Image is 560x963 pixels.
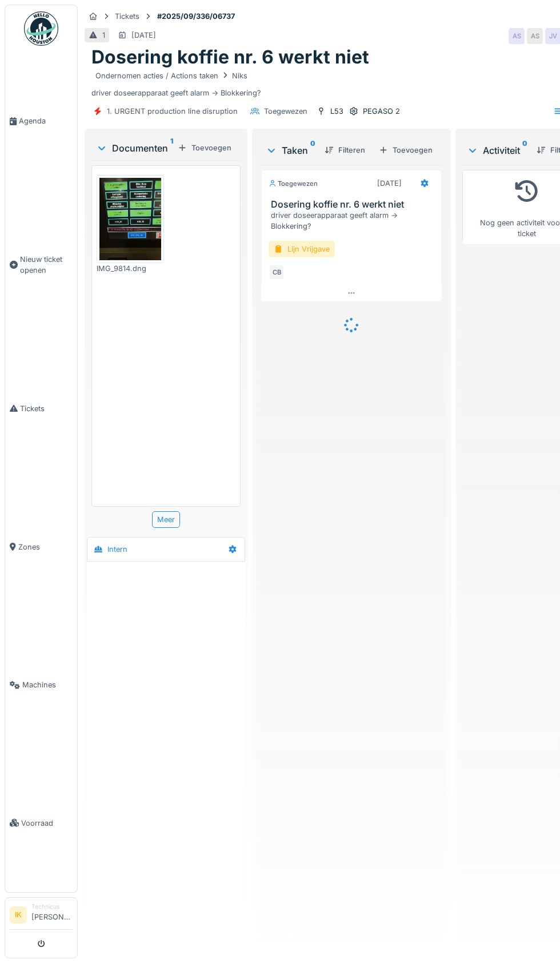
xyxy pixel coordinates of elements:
[95,70,247,81] div: Ondernomen acties / Actions taken Niks
[5,477,77,616] a: Zones
[107,106,238,117] div: 1. URGENT production line disruption
[509,28,525,44] div: AS
[320,142,370,158] div: Filteren
[271,199,437,210] h3: Dosering koffie nr. 6 werkt niet
[107,544,127,555] div: Intern
[21,818,73,829] span: Voorraad
[377,178,402,189] div: [DATE]
[99,178,161,260] img: al4167yqho0ng7g34kwctbhnyauh
[5,754,77,893] a: Voorraad
[269,264,285,280] div: CB
[31,902,73,911] div: Technicus
[330,106,343,117] div: L53
[22,679,73,690] span: Machines
[31,902,73,927] li: [PERSON_NAME]
[5,340,77,478] a: Tickets
[153,11,239,22] strong: #2025/09/336/06737
[91,46,369,68] h1: Dosering koffie nr. 6 werkt niet
[271,210,437,232] div: driver doseerapparaat geeft alarm -> Blokkering?
[115,11,139,22] div: Tickets
[269,179,318,189] div: Toegewezen
[310,144,315,157] sup: 0
[527,28,543,44] div: AS
[131,30,156,41] div: [DATE]
[24,11,58,46] img: Badge_color-CXgf-gQk.svg
[173,140,236,156] div: Toevoegen
[152,511,180,528] div: Meer
[266,144,315,157] div: Taken
[522,144,527,157] sup: 0
[97,263,164,274] div: IMG_9814.dng
[264,106,307,117] div: Toegewezen
[467,144,527,157] div: Activiteit
[19,116,73,126] span: Agenda
[5,52,77,190] a: Agenda
[10,906,27,924] li: IK
[20,403,73,414] span: Tickets
[96,141,173,155] div: Documenten
[5,190,77,340] a: Nieuw ticket openen
[269,241,335,257] div: Lijn Vrijgave
[20,254,73,276] span: Nieuw ticket openen
[5,616,77,754] a: Machines
[374,142,437,158] div: Toevoegen
[102,30,105,41] div: 1
[363,106,400,117] div: PEGASO 2
[18,542,73,552] span: Zones
[170,141,173,155] sup: 1
[10,902,73,930] a: IK Technicus[PERSON_NAME]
